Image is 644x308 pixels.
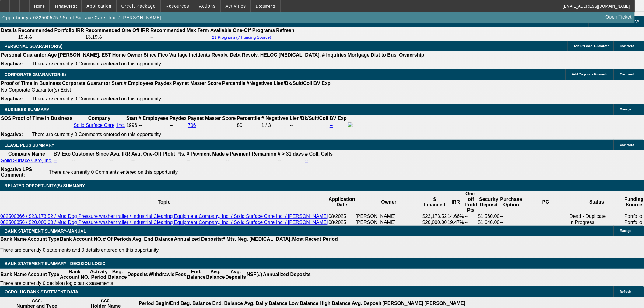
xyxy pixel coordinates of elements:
th: Purchase Option [500,191,523,213]
b: Vantage [169,52,188,58]
b: # Payment Remaining [226,151,276,156]
p: There are currently 0 statements and 0 details entered on this opportunity [0,247,338,253]
b: BV Exp [54,151,71,156]
td: Portfolio [624,213,644,219]
b: Dist to Bus. [371,52,398,58]
b: Paynet Master Score [173,81,221,86]
th: One-off Profit Pts [464,191,478,213]
b: Percentile [237,116,260,121]
b: Home Owner Since [112,52,157,58]
b: # Employees [138,116,168,121]
th: Available One-Off Programs [210,27,275,33]
button: Resources [161,0,194,12]
b: Start [126,116,137,121]
b: Corporate Guarantor [62,81,110,86]
b: BV Exp [313,81,331,86]
span: CORPORATE GUARANTOR(S) [5,72,66,77]
span: Add Corporate Guarantor [572,73,609,76]
th: Owner [355,191,422,213]
img: facebook-icon.png [348,122,353,127]
td: $20,000.00 [422,219,447,226]
th: Recommended Max Term [150,27,209,33]
td: 19.47% [447,219,464,226]
td: -- [500,219,523,226]
b: Start [111,81,122,86]
b: Personal Guarantor [1,52,46,58]
th: $ Financed [422,191,447,213]
th: Funding Source [624,191,644,213]
b: Incidents [189,52,210,58]
td: -- [72,158,109,164]
b: Negative: [1,132,23,137]
th: Account Type [27,236,60,242]
td: -- [186,158,225,164]
a: Open Ticket [603,12,634,22]
button: 21 Programs (7 Funding Source) [210,35,273,40]
th: # Mts. Neg. [MEDICAL_DATA]. [222,236,292,242]
th: Activity Period [90,269,108,280]
div: 1 / 3 [261,123,289,128]
td: [PERSON_NAME] [355,213,422,219]
th: Bank Account NO. [60,269,90,280]
b: Paydex [155,81,172,86]
a: -- [54,158,57,163]
b: Revolv. Debt [212,52,241,58]
b: [PERSON_NAME]. EST [58,52,111,58]
td: -- [464,213,478,219]
button: Credit Package [117,0,160,12]
b: Revolv. HELOC [MEDICAL_DATA]. [242,52,321,58]
span: Add Personal Guarantor [574,44,609,48]
th: Avg. End Balance [132,236,174,242]
th: # Of Periods [103,236,132,242]
td: Portfolio [624,219,644,226]
b: # Coll. Calls [305,151,333,156]
b: Avg. One-Off Ptofit Pts. [131,151,185,156]
th: Details [1,27,17,33]
th: NSF(#) [246,269,263,280]
td: No Corporate Guarantor(s) Exist [1,87,333,93]
div: 80 [237,123,260,128]
td: -- [464,219,478,226]
th: Account Type [27,269,60,280]
td: [PERSON_NAME] [355,219,422,226]
b: Age [47,52,57,58]
span: Manage [620,108,631,111]
td: -- [289,122,329,129]
b: Lien/Bk/Suit/Coll [274,81,312,86]
th: Refresh [276,27,295,33]
b: Negative: [1,61,23,66]
td: $23,173.52 [422,213,447,219]
span: Manage [620,229,631,233]
b: Paynet Master Score [188,116,236,121]
td: -- [278,158,304,164]
th: PG [523,191,569,213]
span: OCROLUS BANK STATEMENT DATA [5,289,78,294]
button: Actions [194,0,220,12]
th: Proof of Time In Business [12,115,73,121]
th: IRR [447,191,464,213]
th: Annualized Deposits [263,269,311,280]
th: Proof of Time In Business [1,80,61,86]
span: PERSONAL GUARANTOR(S) [5,44,63,49]
b: Negative LPS Comment: [1,167,32,177]
span: Actions [199,4,216,9]
a: Solid Surface Care, Inc. [74,123,125,128]
a: 082500356 / $20,000.00 / Mud Dog Pressure washer trailer / Industrial Cleaning Equipment Company,... [0,220,328,225]
b: Mortgage [348,52,370,58]
th: Deposits [127,269,149,280]
th: Recommended Portfolio IRR [18,27,84,33]
a: -- [330,123,333,128]
td: -- [110,158,131,164]
td: -- [131,158,186,164]
a: -- [305,158,309,163]
b: Company [88,116,110,121]
span: BANK STATEMENT SUMMARY-MANUAL [5,229,86,233]
td: 14.66% [447,213,464,219]
td: -- [500,213,523,219]
span: LEASE PLUS SUMMARY [5,143,54,148]
b: # Employees [124,81,154,86]
b: # Payment Made [187,151,225,156]
td: 1996 [126,122,138,129]
span: Resources [166,4,189,9]
td: -- [226,158,277,164]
